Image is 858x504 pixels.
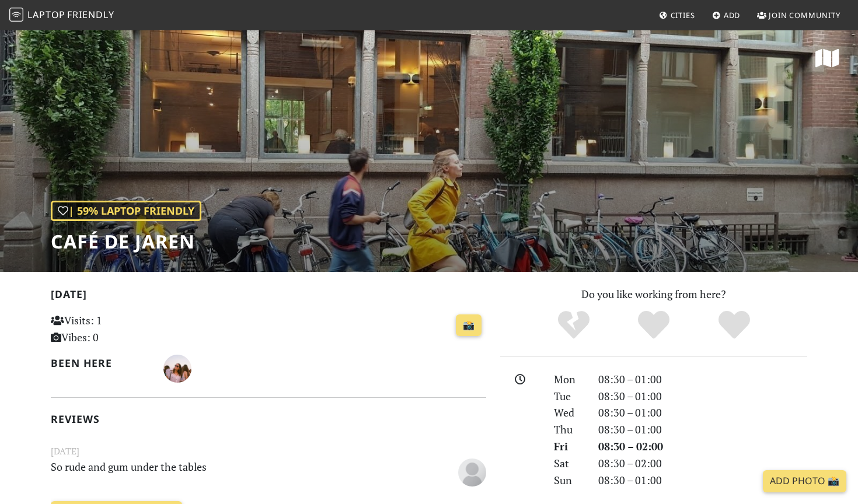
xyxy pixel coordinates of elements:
span: Add [724,10,741,20]
div: 08:30 – 01:00 [591,388,814,405]
div: Sun [547,472,591,489]
div: Wed [547,404,591,421]
div: 08:30 – 01:00 [591,472,814,489]
span: Marta Fiolhais [163,360,191,374]
div: No [533,309,614,341]
div: 08:30 – 01:00 [591,404,814,421]
h2: [DATE] [51,288,486,305]
img: 1461-marta.jpg [163,355,191,383]
div: 08:30 – 01:00 [591,371,814,388]
span: Anonymous [458,464,486,478]
div: | 59% Laptop Friendly [51,201,201,221]
div: Thu [547,421,591,438]
div: Mon [547,371,591,388]
a: Add [707,5,745,26]
div: Yes [613,309,694,341]
p: Do you like working from here? [500,286,807,303]
img: LaptopFriendly [9,8,23,22]
span: Laptop [27,8,65,21]
small: [DATE] [44,444,493,459]
p: So rude and gum under the tables [44,459,418,485]
h2: Reviews [51,413,486,425]
div: Sat [547,455,591,472]
h1: Café de Jaren [51,230,201,253]
img: blank-535327c66bd565773addf3077783bbfce4b00ec00e9fd257753287c682c7fa38.png [458,459,486,487]
a: Add Photo 📸 [763,470,846,492]
a: LaptopFriendly LaptopFriendly [9,5,114,26]
div: Fri [547,438,591,455]
h2: Been here [51,357,149,369]
span: Cities [671,10,695,20]
div: Tue [547,388,591,405]
p: Visits: 1 Vibes: 0 [51,312,187,346]
div: 08:30 – 01:00 [591,421,814,438]
a: Cities [654,5,700,26]
div: 08:30 – 02:00 [591,438,814,455]
span: Join Community [769,10,840,20]
span: Friendly [67,8,114,21]
div: Definitely! [694,309,775,341]
a: Join Community [752,5,845,26]
a: 📸 [456,314,482,337]
div: 08:30 – 02:00 [591,455,814,472]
